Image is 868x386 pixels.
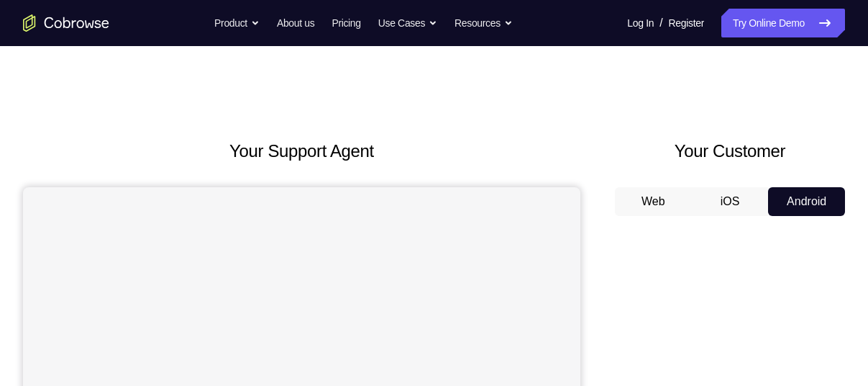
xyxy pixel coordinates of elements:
button: Android [768,187,845,216]
a: Register [669,9,704,37]
a: Go to the home page [23,14,109,32]
a: Try Online Demo [721,9,845,37]
button: Resources [454,9,513,37]
h2: Your Support Agent [23,138,580,164]
button: Use Cases [378,9,437,37]
button: Product [214,9,260,37]
span: / [659,14,662,32]
a: Pricing [332,9,360,37]
button: Web [615,187,692,216]
a: About us [277,9,314,37]
button: iOS [692,187,769,216]
h2: Your Customer [615,138,845,164]
a: Log In [627,9,654,37]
